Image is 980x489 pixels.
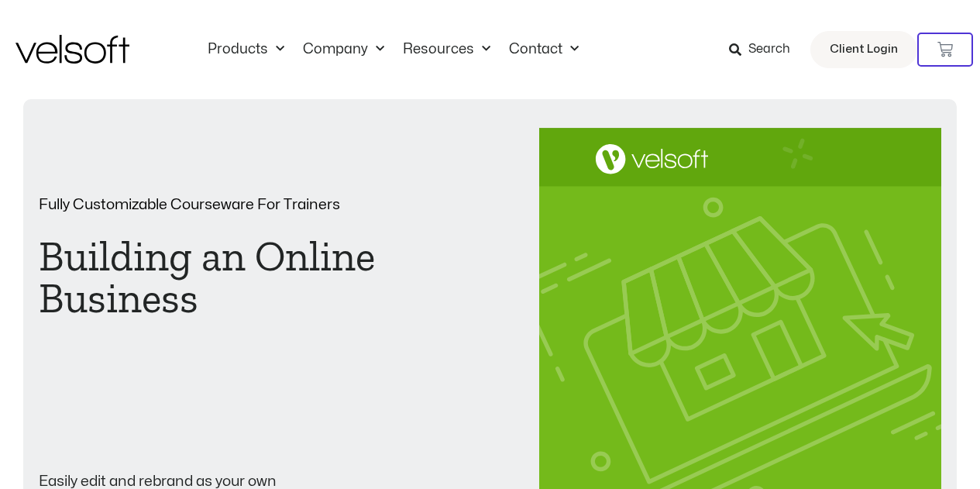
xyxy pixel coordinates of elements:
[830,40,898,60] span: Client Login
[729,36,801,63] a: Search
[810,31,917,68] a: Client Login
[294,41,394,58] a: CompanyMenu Toggle
[198,41,588,58] nav: Menu
[748,40,790,60] span: Search
[15,35,129,64] img: Velsoft Training Materials
[394,41,500,58] a: ResourcesMenu Toggle
[39,474,441,489] p: Easily edit and rebrand as your own
[39,236,441,319] h1: Building an Online Business
[39,198,441,212] p: Fully Customizable Courseware For Trainers
[500,41,588,58] a: ContactMenu Toggle
[198,41,294,58] a: ProductsMenu Toggle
